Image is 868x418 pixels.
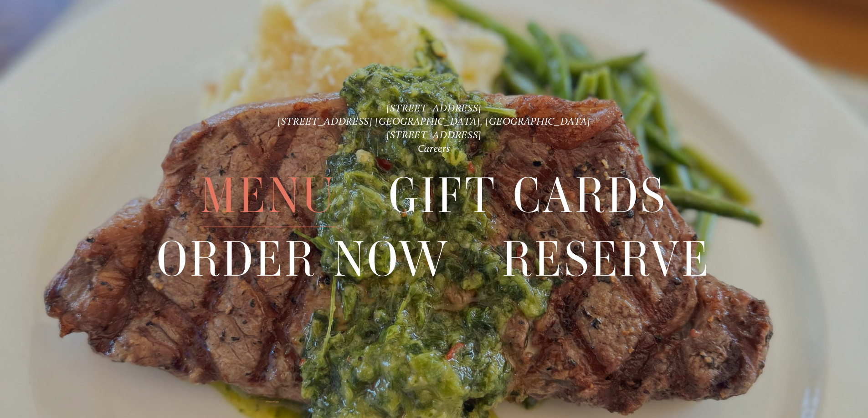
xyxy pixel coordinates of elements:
[277,115,591,127] a: [STREET_ADDRESS] [GEOGRAPHIC_DATA], [GEOGRAPHIC_DATA]
[502,228,711,290] a: Reserve
[418,142,451,155] a: Careers
[200,165,336,227] a: Menu
[386,102,482,114] a: [STREET_ADDRESS]
[389,165,668,227] a: Gift Cards
[157,228,450,290] a: Order Now
[386,129,482,141] a: [STREET_ADDRESS]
